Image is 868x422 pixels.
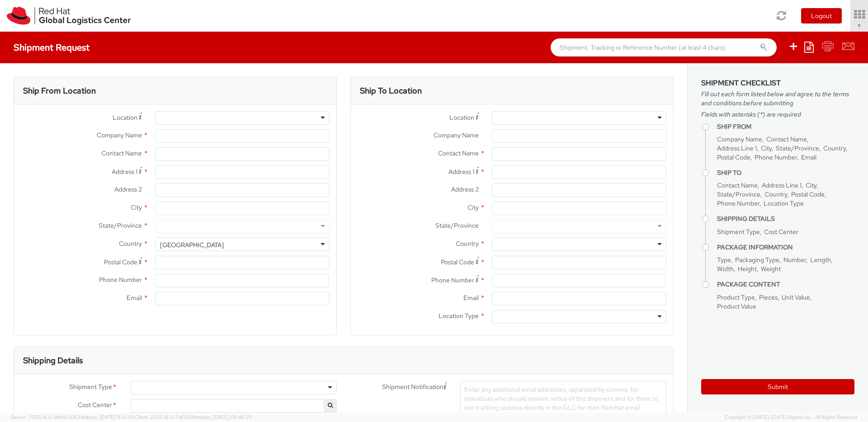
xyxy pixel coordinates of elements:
span: Postal Code [441,258,474,266]
span: Contact Name [438,149,479,157]
span: Shipment Type [717,228,760,236]
span: City [761,144,772,152]
span: Phone Number [717,199,759,207]
span: Enter any additional email addresses, separated by comma, for individuals who should receive noti... [464,385,658,421]
span: Email [801,153,816,161]
h3: Shipping Details [23,356,83,365]
input: Shipment, Tracking or Reference Number (at least 4 chars) [551,38,777,56]
span: City [806,181,816,189]
span: City [131,203,142,211]
span: Email [127,294,142,302]
button: Submit [701,379,854,394]
span: Address 2 [114,185,142,193]
span: Contact Name [101,149,142,157]
span: Postal Code [717,153,750,161]
span: Type [717,256,731,264]
span: Weight [761,265,781,273]
span: State/Province [776,144,819,152]
span: Location Type [764,199,804,207]
span: Address Line 1 [762,181,802,189]
h3: Shipment Checklist [701,79,854,87]
span: Contact Name [766,135,807,143]
span: City [467,203,479,211]
span: Contact Name [717,181,758,189]
span: State/Province [435,221,479,230]
span: Location Type [439,312,479,320]
span: Packaging Type [735,256,779,264]
span: Phone Number [99,276,142,284]
img: rh-logistics-00dfa346123c4ec078e1.svg [7,7,131,25]
span: Cost Center [764,228,798,236]
span: Client: 2025.18.0-71d3358 [135,414,252,420]
span: Cost Center [78,400,112,411]
span: Product Value [717,302,756,310]
span: Shipment Notification [382,382,443,392]
span: Fields with asterisks (*) are required [701,110,854,119]
span: Unit Value [782,293,810,301]
span: Pieces [759,293,778,301]
span: Shipment Type [69,382,112,393]
span: master, [DATE] 09:46:25 [195,414,252,420]
span: Company Name [717,135,762,143]
span: master, [DATE] 11:12:30 [82,414,133,420]
span: Country [119,239,142,248]
span: Address 2 [451,185,479,193]
h3: Ship To Location [360,86,422,95]
span: Product Type [717,293,755,301]
span: Company Name [434,131,479,139]
span: Length [810,256,831,264]
span: Postal Code [104,258,137,266]
span: Phone Number [431,276,474,284]
span: State/Province [717,190,760,198]
span: Server: 2025.18.0-d1e9a510831 [11,414,133,420]
span: Country [764,190,787,198]
span: Address 1 [112,168,137,176]
span: Email [463,294,479,302]
h4: Package Content [717,281,854,288]
span: Phone Number [755,153,797,161]
span: ▼ [857,22,862,29]
h4: Ship To [717,169,854,176]
span: Copyright © [DATE]-[DATE] Agistix Inc., All Rights Reserved [725,414,857,421]
span: Location [113,113,137,122]
span: Address Line 1 [717,144,757,152]
span: Address 1 [448,168,474,176]
span: Postal Code [791,190,825,198]
span: State/Province [99,221,142,230]
span: Width [717,265,734,273]
h4: Shipping Details [717,216,854,222]
span: Fill out each form listed below and agree to the terms and conditions before submitting [701,89,854,108]
h3: Ship From Location [23,86,96,95]
span: Height [738,265,757,273]
span: Location [449,113,474,122]
span: Country [823,144,846,152]
h4: Package Information [717,244,854,251]
h4: Shipment Request [14,42,90,52]
h4: Ship From [717,123,854,130]
span: Country [456,239,479,248]
button: Logout [801,8,842,23]
div: [GEOGRAPHIC_DATA] [160,240,224,249]
span: Company Name [97,131,142,139]
span: Number [783,256,806,264]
